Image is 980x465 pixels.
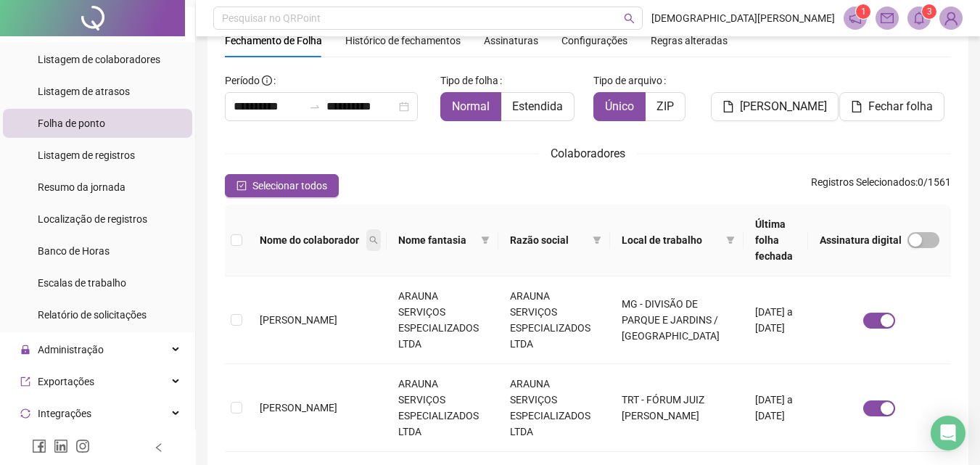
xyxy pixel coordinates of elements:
span: Localização de registros [38,213,147,225]
span: Listagem de atrasos [38,86,130,97]
span: Razão social [510,232,587,248]
button: [PERSON_NAME] [711,92,839,121]
span: search [369,236,378,244]
span: Selecionar todos [252,178,327,194]
span: lock [20,345,30,355]
span: Nome do colaborador [260,232,363,248]
td: ARAUNA SERVIÇOS ESPECIALIZADOS LTDA [498,276,610,364]
span: check-square [236,181,247,191]
span: export [20,376,30,387]
span: Escalas de trabalho [38,277,126,289]
span: Período [225,75,260,86]
span: Único [605,99,634,113]
span: Estendida [512,99,563,113]
button: Fechar folha [839,92,944,121]
span: Assinaturas [484,36,538,46]
span: [PERSON_NAME] [260,402,337,413]
span: file [722,101,734,112]
span: info-circle [262,75,272,86]
span: instagram [75,439,90,453]
span: 3 [927,7,932,17]
th: Última folha fechada [744,205,808,276]
sup: 1 [856,4,870,19]
span: Integrações [38,408,91,419]
sup: 3 [922,4,936,19]
span: [PERSON_NAME] [260,314,337,326]
span: Listagem de registros [38,149,135,161]
span: : 0 / 1561 [811,174,951,197]
span: Folha de ponto [38,118,105,129]
span: search [624,13,635,24]
td: ARAUNA SERVIÇOS ESPECIALIZADOS LTDA [498,364,610,452]
span: Histórico de fechamentos [345,35,461,46]
td: [DATE] a [DATE] [744,276,808,364]
span: Tipo de arquivo [593,73,662,89]
td: ARAUNA SERVIÇOS ESPECIALIZADOS LTDA [387,364,498,452]
span: Banco de Horas [38,245,110,257]
span: filter [481,236,490,244]
td: [DATE] a [DATE] [744,364,808,452]
span: to [309,101,321,112]
span: linkedin [54,439,68,453]
span: [DEMOGRAPHIC_DATA][PERSON_NAME] [651,10,835,26]
td: ARAUNA SERVIÇOS ESPECIALIZADOS LTDA [387,276,498,364]
span: search [366,229,381,251]
span: Listagem de colaboradores [38,54,160,65]
span: filter [723,229,738,251]
span: [PERSON_NAME] [740,98,827,115]
span: ZIP [656,99,674,113]
span: Relatório de solicitações [38,309,147,321]
span: facebook [32,439,46,453]
span: Fechamento de Folha [225,35,322,46]
span: bell [913,12,926,25]
span: Local de trabalho [622,232,720,248]
span: Administração [38,344,104,355]
span: swap-right [309,101,321,112]
span: filter [593,236,601,244]
span: filter [590,229,604,251]
span: file [851,101,862,112]
span: Resumo da jornada [38,181,125,193]
span: Nome fantasia [398,232,475,248]
img: 69351 [940,7,962,29]
span: Fechar folha [868,98,933,115]
div: Open Intercom Messenger [931,416,965,450]
span: Normal [452,99,490,113]
button: Selecionar todos [225,174,339,197]
span: Exportações [38,376,94,387]
span: Regras alteradas [651,36,728,46]
span: Registros Selecionados [811,176,915,188]
span: filter [478,229,493,251]
span: mail [881,12,894,25]
span: Tipo de folha [440,73,498,89]
td: TRT - FÓRUM JUIZ [PERSON_NAME] [610,364,744,452]
span: sync [20,408,30,419]
span: filter [726,236,735,244]
span: left [154,443,164,453]
td: MG - DIVISÃO DE PARQUE E JARDINS / [GEOGRAPHIC_DATA] [610,276,744,364]
span: Colaboradores [551,147,625,160]
span: Configurações [561,36,627,46]
span: 1 [861,7,866,17]
span: notification [849,12,862,25]
span: Assinatura digital [820,232,902,248]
